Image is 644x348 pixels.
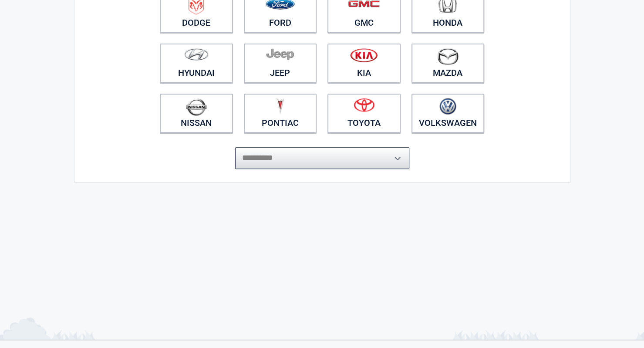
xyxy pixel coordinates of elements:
[186,98,207,116] img: nissan
[350,48,378,62] img: kia
[437,48,459,65] img: mazda
[354,98,374,112] img: toyota
[439,98,456,115] img: volkswagen
[160,44,233,83] a: Hyundai
[327,44,401,83] a: Kia
[276,98,284,115] img: pontiac
[244,94,317,133] a: Pontiac
[411,94,485,133] a: Volkswagen
[184,48,209,61] img: hyundai
[266,48,294,60] img: jeep
[411,44,485,83] a: Mazda
[160,94,233,133] a: Nissan
[327,94,401,133] a: Toyota
[244,44,317,83] a: Jeep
